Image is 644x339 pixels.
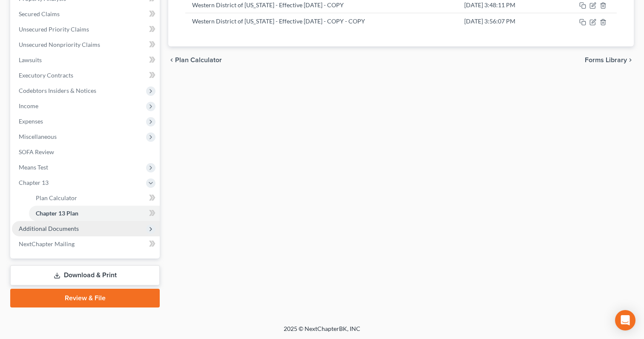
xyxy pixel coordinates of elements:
span: Chapter 13 [19,179,49,186]
span: Unsecured Nonpriority Claims [19,41,100,48]
td: Western District of [US_STATE] - Effective [DATE] - COPY - COPY [185,13,457,29]
span: Plan Calculator [36,194,77,201]
span: Codebtors Insiders & Notices [19,87,96,94]
span: NextChapter Mailing [19,240,75,247]
span: Secured Claims [19,10,60,17]
td: [DATE] 3:56:07 PM [457,13,552,29]
button: Forms Library chevron_right [585,57,634,63]
i: chevron_right [627,57,634,63]
i: chevron_left [168,57,175,63]
span: Additional Documents [19,225,79,232]
span: SOFA Review [19,148,54,155]
span: Expenses [19,118,43,125]
span: Means Test [19,164,48,171]
a: Unsecured Priority Claims [12,22,160,37]
a: SOFA Review [12,144,160,160]
span: Forms Library [585,57,627,63]
button: chevron_left Plan Calculator [168,57,222,63]
a: Review & File [10,289,160,307]
span: Miscellaneous [19,133,57,140]
span: Income [19,102,38,109]
span: Lawsuits [19,56,42,63]
a: Lawsuits [12,52,160,68]
span: Chapter 13 Plan [36,210,78,217]
a: Secured Claims [12,6,160,22]
span: Executory Contracts [19,72,73,79]
a: NextChapter Mailing [12,236,160,252]
a: Chapter 13 Plan [29,206,160,221]
a: Plan Calculator [29,190,160,206]
span: Unsecured Priority Claims [19,26,89,33]
a: Executory Contracts [12,68,160,83]
a: Download & Print [10,265,160,285]
span: Plan Calculator [175,57,222,63]
div: Open Intercom Messenger [615,310,635,330]
a: Unsecured Nonpriority Claims [12,37,160,52]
